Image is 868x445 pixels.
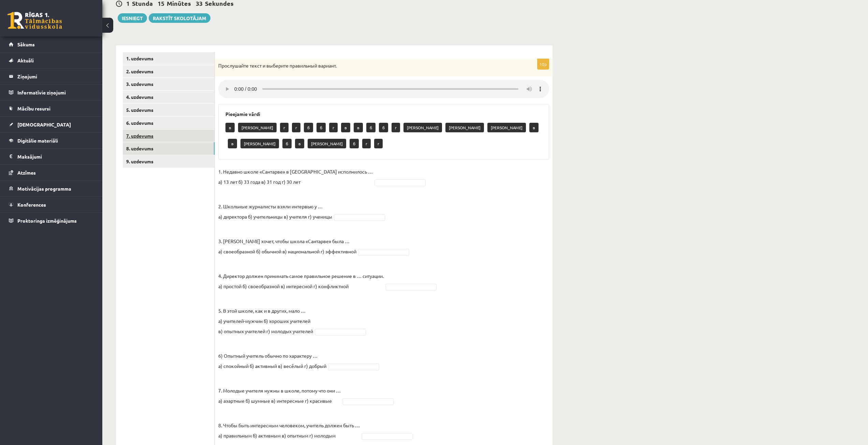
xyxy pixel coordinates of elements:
[282,139,292,148] p: б
[218,410,360,441] p: 8. Чтобы быть интересным человеком, учитель должен быть … а) правильным б) активным в) опытным г)...
[149,13,210,23] a: Rakstīt skolotājam
[9,181,94,196] a: Motivācijas programma
[17,41,35,47] span: Sākums
[240,139,279,148] p: [PERSON_NAME]
[218,62,515,69] p: Прослушайте текст и выберите правильный вариант.
[123,155,215,168] a: 9. uzdevums
[17,121,71,128] span: [DEMOGRAPHIC_DATA]
[350,139,359,148] p: б
[445,123,484,132] p: [PERSON_NAME]
[218,340,326,371] p: 6) Опытный учитель обычно по характеру … а) спокойный б) активный в) весёлый г) добрый
[9,149,94,164] a: Maksājumi
[392,123,400,132] p: г
[8,12,62,29] a: Rīgas 1. Tālmācības vidusskola
[379,123,388,132] p: б
[17,85,94,100] legend: Informatīvie ziņojumi
[317,123,326,132] p: б
[17,169,36,176] span: Atzīmes
[123,91,215,103] a: 4. uzdevums
[366,123,376,132] p: б
[9,117,94,132] a: [DEMOGRAPHIC_DATA]
[529,123,539,132] p: в
[308,139,346,148] p: [PERSON_NAME]
[218,226,356,256] p: 3. [PERSON_NAME] хочет, чтобы школа «Сантарве» была … а) своеобразной б) обычной в) национальной ...
[280,123,289,132] p: г
[218,375,341,406] p: 7. Молодые учителя нужны в школе, потому что они … а) азартные б) шумные в) интересные г) красивые
[238,123,277,132] p: [PERSON_NAME]
[295,139,304,148] p: в
[218,166,373,187] p: 1. Недавно школе «Сантарве» в [GEOGRAPHIC_DATA] исполнилось … а) 13 лет б) 33 года в) 31 год г) 3...
[487,123,526,132] p: [PERSON_NAME]
[123,78,215,90] a: 3. uzdevums
[218,191,332,222] p: 2. Школьные журналисты взяли интервью у … а) директора б) учительницы в) учителя г) ученицы
[374,139,383,148] p: г
[218,295,313,336] p: 5. В этой школе, как и в других, мало … а) учителей-мужчин б) хороших учителей в) опытных учителе...
[9,165,94,180] a: Atzīmes
[17,202,46,208] span: Konferences
[9,53,94,68] a: Aktuāli
[123,52,215,65] a: 1. uzdevums
[9,197,94,212] a: Konferences
[123,117,215,129] a: 6. uzdevums
[341,123,350,132] p: в
[123,142,215,155] a: 8. uzdevums
[225,123,235,132] p: в
[123,65,215,78] a: 2. uzdevums
[17,218,77,224] span: Proktoringa izmēģinājums
[292,123,300,132] p: г
[354,123,363,132] p: в
[228,139,237,148] p: в
[17,137,58,144] span: Digitālie materiāli
[9,69,94,84] a: Ziņojumi
[9,85,94,100] a: Informatīvie ziņojumi
[17,186,71,192] span: Motivācijas programma
[9,36,94,52] a: Sākums
[123,130,215,142] a: 7. uzdevums
[123,104,215,116] a: 5. uzdevums
[118,13,147,23] button: Iesniegt
[304,123,313,132] p: б
[218,261,384,291] p: 4. Директор должен принимать самое правильное решение в … ситуации. а) простой б) своеобразной в)...
[17,57,34,63] span: Aktuāli
[329,123,338,132] p: г
[9,101,94,116] a: Mācību resursi
[403,123,442,132] p: [PERSON_NAME]
[17,105,50,112] span: Mācību resursi
[9,133,94,148] a: Digitālie materiāli
[362,139,371,148] p: г
[537,59,549,70] p: 10p
[17,69,94,84] legend: Ziņojumi
[9,213,94,228] a: Proktoringa izmēģinājums
[17,149,94,164] legend: Maksājumi
[225,111,542,117] h3: Pieejamie vārdi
